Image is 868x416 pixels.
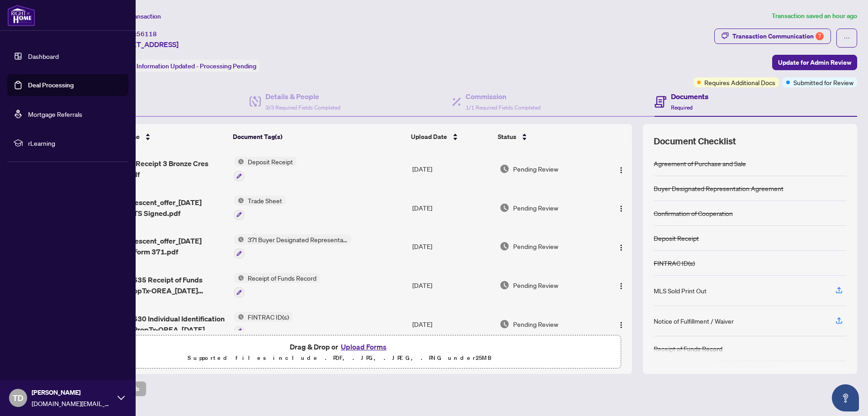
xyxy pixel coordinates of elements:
span: FINTRAC - 630 Individual Identification Record A - PropTx-OREA_[DATE] 15_09_54.pdf [97,313,227,335]
img: Logo [618,321,625,329]
span: Document Checklist [654,135,736,148]
div: Status: [112,60,260,72]
article: Transaction saved an hour ago [772,11,857,21]
button: Transaction Communication7 [714,29,831,44]
button: Status IconFINTRAC ID(s) [234,312,292,336]
div: Receipt of Funds Record [654,344,722,354]
span: Pending Review [513,280,558,290]
img: Logo [618,167,625,174]
img: Status Icon [234,157,244,167]
span: Drag & Drop orUpload FormsSupported files include .PDF, .JPG, .JPEG, .PNG under25MB [58,335,621,369]
span: Pending Review [513,203,558,213]
span: Drag & Drop or [290,341,389,353]
img: Logo [618,205,625,212]
span: Update for Admin Review [778,55,851,70]
div: Confirmation of Cooperation [654,208,733,218]
img: Status Icon [234,312,244,322]
th: Upload Date [407,124,494,149]
span: 3 Bronze Crescent_offer_[DATE] 12_33_47_TS Signed.pdf [97,197,227,219]
img: Document Status [500,319,509,329]
th: (12) File Name [93,124,229,149]
span: Requires Additional Docs [704,77,775,87]
span: Receipt of Funds Record [244,273,320,283]
div: Notice of Fulfillment / Waiver [654,316,734,326]
th: Status [494,124,599,149]
span: Information Updated - Processing Pending [137,62,256,70]
button: Status IconReceipt of Funds Record [234,273,320,297]
span: ellipsis [844,35,850,41]
span: FINTRAC ID(s) [244,312,292,322]
span: TD [13,392,24,404]
img: Document Status [500,280,509,290]
img: Status Icon [234,196,244,206]
span: Status [498,132,516,142]
h4: Details & People [265,91,340,102]
p: Supported files include .PDF, .JPG, .JPEG, .PNG under 25 MB [64,353,615,363]
td: [DATE] [409,305,496,344]
td: [DATE] [409,227,496,266]
div: MLS Sold Print Out [654,286,707,296]
button: Status IconTrade Sheet [234,196,286,220]
a: Mortgage Referrals [28,110,82,118]
button: Logo [614,317,628,331]
img: Document Status [500,164,509,174]
button: Update for Admin Review [772,55,857,70]
span: Pending Review [513,241,558,251]
a: Deal Processing [28,81,74,89]
span: View Transaction [113,12,161,20]
span: LW Deposit Receipt 3 Bronze Cres version 4.pdf [97,158,227,180]
span: [DOMAIN_NAME][EMAIL_ADDRESS][PERSON_NAME][DOMAIN_NAME] [32,398,113,408]
span: Deposit Receipt [244,157,297,167]
button: Status Icon371 Buyer Designated Representation Agreement - Authority for Purchase or Lease [234,234,351,259]
button: Logo [614,162,628,176]
button: Logo [614,239,628,253]
span: rLearning [28,138,122,148]
img: Status Icon [234,234,244,244]
img: logo [7,5,35,26]
span: 1/1 Required Fields Completed [466,104,541,111]
span: [STREET_ADDRESS] [112,39,179,50]
button: Upload Forms [338,341,389,353]
span: 3 Bronze Crescent_offer_[DATE] 12_33_29_Form 371.pdf [97,235,227,257]
td: [DATE] [409,149,496,188]
img: Logo [618,244,625,251]
th: Document Tag(s) [229,124,408,149]
div: Deposit Receipt [654,233,699,243]
span: Upload Date [411,132,447,142]
h4: Commission [466,91,541,102]
div: Buyer Designated Representation Agreement [654,183,783,193]
button: Logo [614,278,628,292]
span: 3/3 Required Fields Completed [265,104,340,111]
td: [DATE] [409,266,496,305]
img: Document Status [500,241,509,251]
img: Logo [618,282,625,290]
button: Open asap [832,384,859,411]
a: Dashboard [28,52,59,60]
img: Status Icon [234,273,244,283]
div: 7 [816,32,824,40]
span: Required [671,104,693,111]
span: 56118 [137,30,157,38]
span: Pending Review [513,164,558,174]
div: FINTRAC ID(s) [654,258,695,268]
img: Document Status [500,203,509,213]
span: FINTRAC - 635 Receipt of Funds Record - PropTx-OREA_[DATE] 14_58_32.pdf [97,274,227,296]
div: Agreement of Purchase and Sale [654,158,746,168]
span: [PERSON_NAME] [32,387,113,397]
span: Trade Sheet [244,196,286,206]
span: 371 Buyer Designated Representation Agreement - Authority for Purchase or Lease [244,234,351,244]
h4: Documents [671,91,708,102]
span: Submitted for Review [793,77,854,87]
td: [DATE] [409,188,496,227]
div: Transaction Communication [732,29,824,43]
span: Pending Review [513,319,558,329]
button: Logo [614,201,628,215]
button: Status IconDeposit Receipt [234,157,297,181]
